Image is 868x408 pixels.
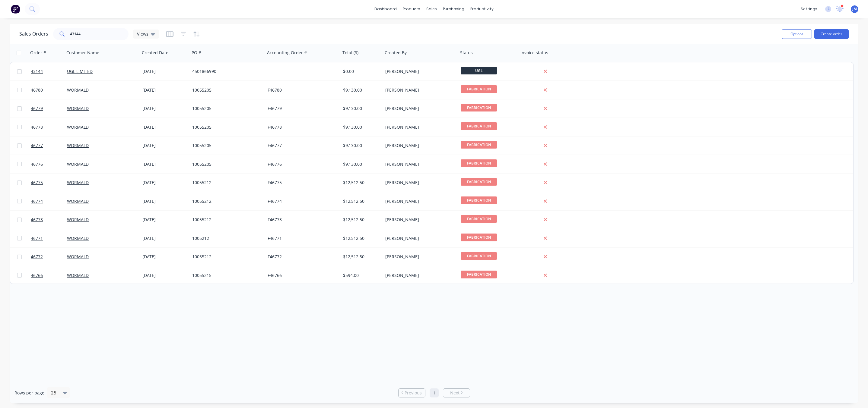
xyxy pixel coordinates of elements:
div: Created Date [142,50,168,56]
div: F46779 [268,105,335,111]
a: WORMALD [67,180,89,185]
a: WORMALD [67,87,89,93]
div: PO # [192,50,201,56]
span: 46780 [31,87,43,93]
h1: Sales Orders [19,31,48,37]
span: FABRICATION [461,104,497,111]
a: 46771 [31,229,67,247]
div: 10055212 [192,198,259,204]
a: dashboard [371,5,400,14]
div: $12,512.50 [343,254,379,260]
a: WORMALD [67,161,89,167]
span: FABRICATION [461,215,497,223]
span: 46778 [31,124,43,130]
span: FABRICATION [461,141,497,149]
div: [DATE] [142,198,187,204]
a: 43144 [31,62,67,80]
span: 46771 [31,235,43,241]
span: 46777 [31,143,43,149]
div: $9,130.00 [343,124,379,130]
div: 10055205 [192,87,259,93]
div: Total ($) [342,50,358,56]
div: [DATE] [142,272,187,278]
div: [DATE] [142,254,187,260]
span: FABRICATION [461,271,497,278]
a: 46779 [31,99,67,118]
span: FABRICATION [461,159,497,167]
span: UGL [461,67,497,74]
span: 46775 [31,180,43,186]
div: [DATE] [142,87,187,93]
div: 1005212 [192,235,259,241]
div: products [400,5,423,14]
div: F46774 [268,198,335,204]
div: sales [423,5,440,14]
div: $9,130.00 [343,161,379,167]
div: Invoice status [520,50,548,56]
a: WORMALD [67,198,89,204]
div: [PERSON_NAME] [385,254,452,260]
div: F46773 [268,217,335,223]
div: F46771 [268,235,335,241]
img: Factory [11,5,20,14]
div: 10055212 [192,254,259,260]
span: FABRICATION [461,85,497,93]
div: F46780 [268,87,335,93]
div: [DATE] [142,161,187,167]
span: FABRICATION [461,252,497,260]
span: 46766 [31,272,43,278]
div: [DATE] [142,217,187,223]
a: 46775 [31,174,67,192]
span: 46776 [31,161,43,167]
a: WORMALD [67,272,89,278]
div: $12,512.50 [343,180,379,186]
span: 46773 [31,217,43,223]
div: [PERSON_NAME] [385,161,452,167]
div: [DATE] [142,180,187,186]
div: [PERSON_NAME] [385,124,452,130]
div: $9,130.00 [343,143,379,149]
a: 46774 [31,192,67,210]
span: FABRICATION [461,122,497,130]
div: $9,130.00 [343,87,379,93]
div: $594.00 [343,272,379,278]
div: F46772 [268,254,335,260]
span: Views [137,31,148,37]
div: [PERSON_NAME] [385,87,452,93]
div: $9,130.00 [343,105,379,111]
div: Accounting Order # [267,50,307,56]
div: productivity [467,5,497,14]
span: Rows per page [14,390,44,396]
a: WORMALD [67,254,89,259]
div: purchasing [440,5,467,14]
span: 43144 [31,68,43,74]
span: FABRICATION [461,196,497,204]
a: 46766 [31,266,67,284]
div: [PERSON_NAME] [385,198,452,204]
div: [PERSON_NAME] [385,272,452,278]
ul: Pagination [396,388,472,397]
a: Next page [443,390,470,396]
a: 46773 [31,211,67,229]
div: F46766 [268,272,335,278]
div: 10055212 [192,180,259,186]
div: [DATE] [142,68,187,74]
div: 10055205 [192,105,259,111]
a: WORMALD [67,124,89,130]
div: [PERSON_NAME] [385,217,452,223]
div: settings [798,5,820,14]
div: [PERSON_NAME] [385,68,452,74]
div: 10055205 [192,143,259,149]
div: F46776 [268,161,335,167]
a: WORMALD [67,143,89,148]
div: [DATE] [142,235,187,241]
a: 46778 [31,118,67,136]
div: F46775 [268,180,335,186]
div: Created By [385,50,407,56]
div: 10055215 [192,272,259,278]
span: 46779 [31,105,43,111]
a: Page 1 is your current page [430,388,439,397]
span: Previous [405,390,422,396]
div: F46778 [268,124,335,130]
a: 46776 [31,155,67,173]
